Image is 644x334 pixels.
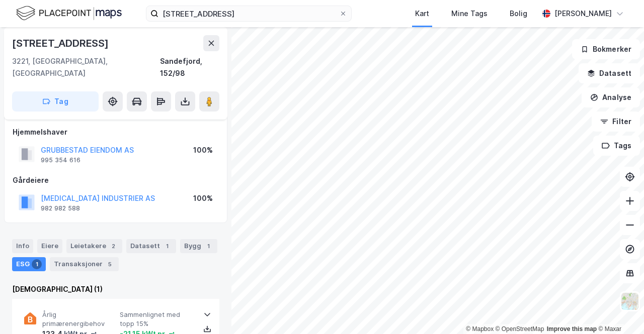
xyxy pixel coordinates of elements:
[594,286,644,334] iframe: Chat Widget
[496,325,544,332] a: OpenStreetMap
[105,259,115,269] div: 5
[160,55,219,79] div: Sandefjord, 152/98
[572,39,640,59] button: Bokmerker
[582,87,640,107] button: Analyse
[466,325,494,332] a: Mapbox
[126,239,176,253] div: Datasett
[32,259,42,269] div: 1
[120,310,193,328] span: Sammenlignet med topp 15%
[510,8,527,20] div: Bolig
[203,241,213,251] div: 1
[193,192,213,204] div: 100%
[66,239,122,253] div: Leietakere
[592,112,640,132] button: Filter
[158,6,339,21] input: Søk på adresse, matrikkel, gårdeiere, leietakere eller personer
[415,8,429,20] div: Kart
[12,283,219,295] div: [DEMOGRAPHIC_DATA] (1)
[12,239,33,253] div: Info
[451,8,488,20] div: Mine Tags
[42,310,116,328] span: Årlig primærenergibehov
[41,204,80,212] div: 982 982 588
[41,156,80,164] div: 995 354 616
[579,63,640,83] button: Datasett
[594,286,644,334] div: Kontrollprogram for chat
[37,239,62,253] div: Eiere
[12,91,99,112] button: Tag
[12,35,111,51] div: [STREET_ADDRESS]
[16,5,122,22] img: logo.f888ab2527a4732fd821a326f86c7f29.svg
[547,325,597,332] a: Improve this map
[12,55,160,79] div: 3221, [GEOGRAPHIC_DATA], [GEOGRAPHIC_DATA]
[554,8,612,20] div: [PERSON_NAME]
[193,144,213,156] div: 100%
[50,257,119,271] div: Transaksjoner
[13,126,219,138] div: Hjemmelshaver
[108,241,118,251] div: 2
[593,136,640,156] button: Tags
[13,174,219,186] div: Gårdeiere
[12,257,46,271] div: ESG
[162,241,172,251] div: 1
[180,239,217,253] div: Bygg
